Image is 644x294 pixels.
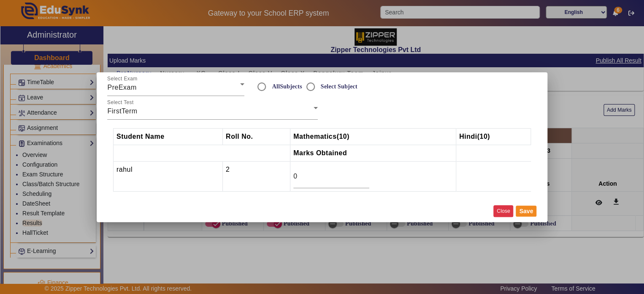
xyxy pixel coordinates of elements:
[456,128,530,145] th: Hindi (10)
[270,83,302,90] label: AllSubjects
[107,99,134,105] mat-label: Select Test
[319,83,357,90] label: Select Subject
[107,84,136,91] span: PreExam
[113,128,222,145] th: Student Name
[293,171,369,181] input: Marks Obtained
[290,145,456,161] th: Marks Obtained
[107,76,137,81] mat-label: Select Exam
[516,206,536,217] button: Save
[113,161,222,191] td: rahul
[222,161,290,191] td: 2
[222,128,290,145] th: Roll No.
[290,128,456,145] th: Mathematics (10)
[107,107,137,115] span: FirstTerm
[493,205,513,217] button: Close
